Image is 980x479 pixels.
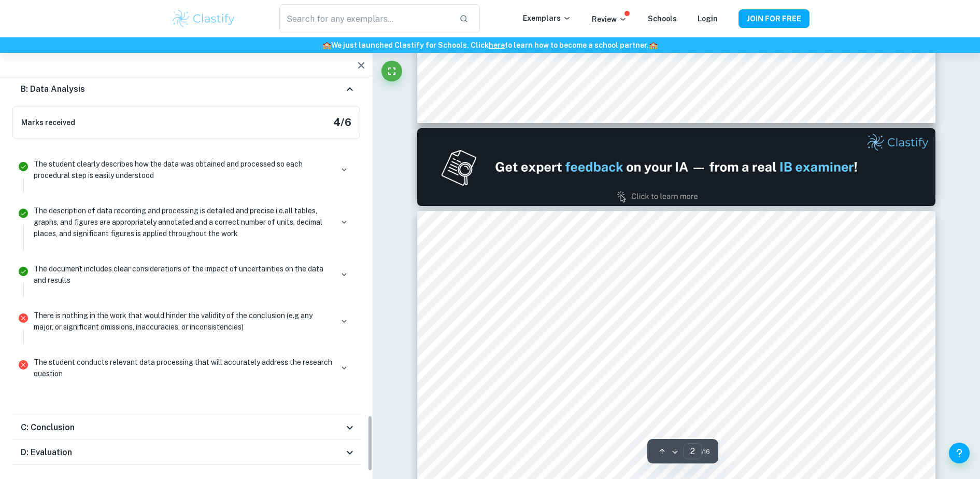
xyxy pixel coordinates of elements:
h6: B: Data Analysis [21,83,85,95]
h5: 4 / 6 [333,115,351,130]
img: Ad [417,128,935,206]
svg: Correct [17,265,30,278]
h6: Marks received [21,117,75,128]
button: Help and Feedback [949,443,970,463]
svg: Incorrect [17,359,30,371]
h6: D: Evaluation [21,446,72,459]
img: Clastify logo [171,8,237,29]
span: / 16 [702,447,710,456]
svg: Correct [17,160,30,173]
p: The student clearly describes how the data was obtained and processed so each procedural step is ... [34,158,333,181]
p: The document includes clear considerations of the impact of uncertainties on the data and results [34,263,333,286]
p: Exemplars [523,12,571,24]
p: The description of data recording and processing is detailed and precise i.e.all tables, graphs, ... [34,205,333,239]
input: Search for any exemplars... [279,4,450,33]
div: D: Evaluation [12,440,360,465]
p: There is nothing in the work that would hinder the validity of the conclusion (e.g any major, or ... [34,310,333,333]
p: The student conducts relevant data processing that will accurately address the research question [34,357,333,379]
span: 🏫 [649,41,658,49]
div: C: Conclusion [12,415,360,440]
a: Schools [648,15,677,23]
button: JOIN FOR FREE [738,9,809,28]
p: Review [592,13,627,25]
h6: C: Conclusion [21,421,75,434]
svg: Incorrect [17,312,30,324]
button: Fullscreen [381,61,402,81]
span: 🏫 [322,41,331,49]
a: here [489,41,505,49]
svg: Correct [17,207,30,220]
h6: We just launched Clastify for Schools. Click to learn how to become a school partner. [2,39,978,51]
div: B: Data Analysis [12,73,360,106]
a: Login [698,15,718,23]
